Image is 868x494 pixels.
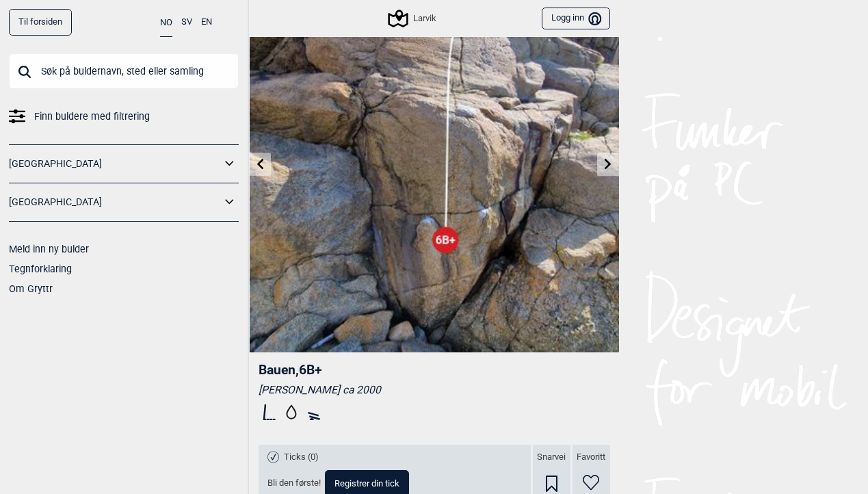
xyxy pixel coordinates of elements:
[9,53,239,89] input: Søk på buldernavn, sted eller samling
[577,452,605,463] span: Favoritt
[9,283,53,294] a: Om Gryttr
[160,9,172,37] button: NO
[390,10,436,27] div: Larvik
[284,452,319,463] span: Ticks (0)
[201,9,212,36] button: EN
[9,263,72,274] a: Tegnforklaring
[259,383,610,397] div: [PERSON_NAME] ca 2000
[34,107,150,127] span: Finn buldere med filtrering
[9,107,239,127] a: Finn buldere med filtrering
[259,362,322,378] span: Bauen , 6B+
[9,9,72,36] a: Til forsiden
[334,479,399,488] span: Registrer din tick
[9,154,221,174] a: [GEOGRAPHIC_DATA]
[542,8,609,30] button: Logg inn
[267,478,321,489] span: Bli den første!
[9,244,89,255] a: Meld inn ny bulder
[181,9,192,36] button: SV
[9,192,221,212] a: [GEOGRAPHIC_DATA]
